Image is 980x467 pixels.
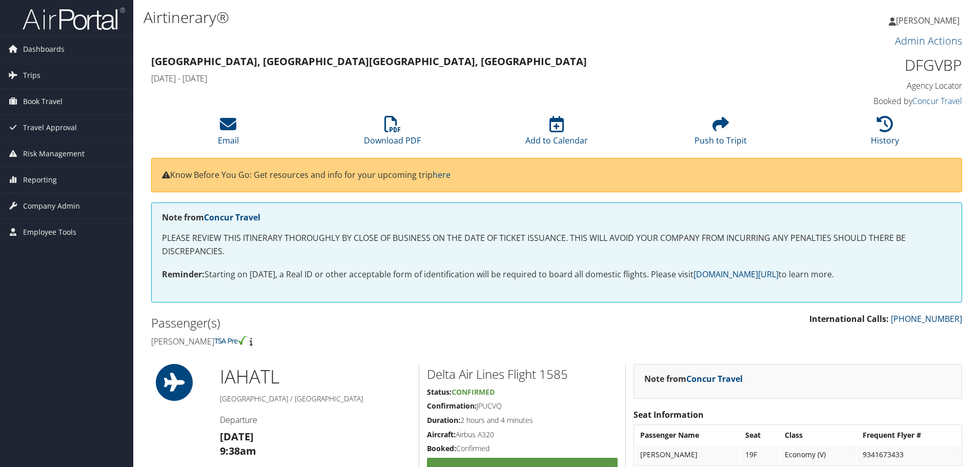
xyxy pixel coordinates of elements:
a: Email [218,121,239,146]
strong: Confirmation: [427,401,477,411]
h4: [PERSON_NAME] [151,336,549,347]
a: Concur Travel [912,95,962,107]
h4: [DATE] - [DATE] [151,73,756,84]
td: 9341673433 [857,445,961,464]
span: Reporting [23,167,57,193]
strong: Note from [162,212,260,223]
a: Concur Travel [204,212,260,223]
strong: International Calls: [809,313,889,324]
img: airportal-logo.png [23,7,125,31]
th: Seat [740,426,779,444]
strong: Reminder: [162,269,205,280]
a: Download PDF [364,121,421,146]
td: 19F [740,445,779,464]
h2: Delta Air Lines Flight 1585 [427,366,618,383]
span: Trips [23,63,40,88]
td: Economy (V) [780,445,856,464]
td: [PERSON_NAME] [635,445,739,464]
h5: Confirmed [427,443,618,454]
h2: Passenger(s) [151,314,549,332]
h5: [GEOGRAPHIC_DATA] / [GEOGRAPHIC_DATA] [220,394,411,404]
a: here [433,169,451,180]
strong: 9:38am [220,444,256,458]
span: Book Travel [23,89,63,114]
span: Travel Approval [23,115,77,140]
strong: Status: [427,387,452,397]
h5: Airbus A320 [427,430,618,440]
span: Employee Tools [23,219,76,245]
strong: Duration: [427,415,460,425]
h1: DFGVBP [771,54,962,76]
h4: Departure [220,414,411,425]
span: [PERSON_NAME] [896,15,959,26]
span: Company Admin [23,193,80,219]
a: [PERSON_NAME] [889,5,970,36]
a: History [871,121,899,146]
span: Confirmed [452,387,495,397]
strong: [DATE] [220,430,254,443]
strong: Note from [644,373,743,384]
p: Know Before You Go: Get resources and info for your upcoming trip [162,169,951,182]
th: Class [780,426,856,444]
p: PLEASE REVIEW THIS ITINERARY THOROUGHLY BY CLOSE OF BUSINESS ON THE DATE OF TICKET ISSUANCE. THIS... [162,232,951,258]
h1: Airtinerary® [144,7,695,28]
strong: Seat Information [634,409,704,420]
h4: Agency Locator [771,80,962,91]
span: Risk Management [23,141,85,167]
span: Dashboards [23,36,65,62]
a: Push to Tripit [695,121,747,146]
a: [PHONE_NUMBER] [891,313,962,324]
th: Frequent Flyer # [857,426,961,444]
a: Add to Calendar [525,121,588,146]
h5: JPUCVQ [427,401,618,411]
p: Starting on [DATE], a Real ID or other acceptable form of identification will be required to boar... [162,268,951,281]
h4: Booked by [771,95,962,107]
a: [DOMAIN_NAME][URL] [693,269,779,280]
h1: IAH ATL [220,364,411,390]
th: Passenger Name [635,426,739,444]
h5: 2 hours and 4 minutes [427,415,618,425]
strong: Aircraft: [427,430,456,439]
strong: Booked: [427,443,456,453]
a: Concur Travel [686,373,743,384]
strong: [GEOGRAPHIC_DATA], [GEOGRAPHIC_DATA] [GEOGRAPHIC_DATA], [GEOGRAPHIC_DATA] [151,54,587,68]
a: Admin Actions [895,34,962,48]
img: tsa-precheck.png [214,336,248,345]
